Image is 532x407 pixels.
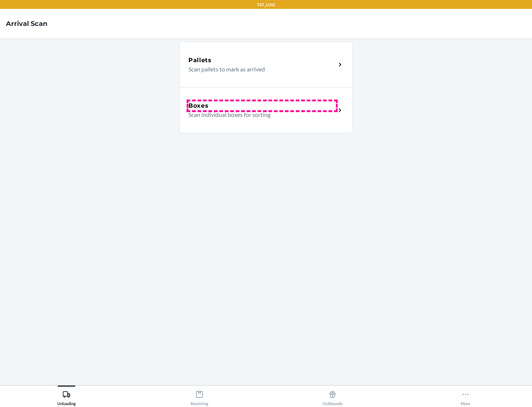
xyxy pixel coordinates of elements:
[323,387,342,406] div: Outbounds
[191,387,208,406] div: Receiving
[461,387,470,406] div: More
[188,101,209,110] h5: Boxes
[257,1,275,8] p: TST_LOG
[179,87,353,133] a: BoxesScan individual boxes for sorting
[188,65,330,74] p: Scan pallets to mark as arrived
[57,387,76,406] div: Unloading
[266,386,399,406] button: Outbounds
[188,56,212,65] h5: Pallets
[179,41,353,87] a: PalletsScan pallets to mark as arrived
[6,19,47,28] h4: Arrival Scan
[133,386,266,406] button: Receiving
[188,110,330,119] p: Scan individual boxes for sorting
[399,386,532,406] button: More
